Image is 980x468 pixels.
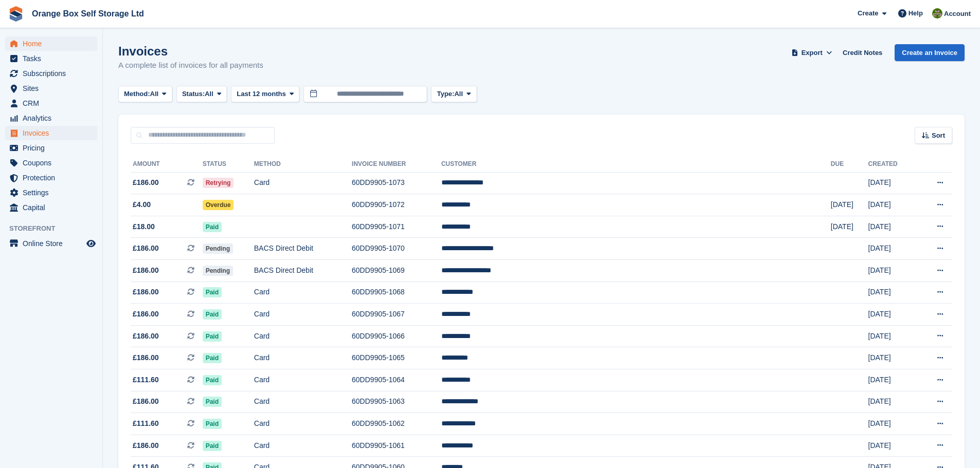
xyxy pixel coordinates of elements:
[352,194,441,216] td: 60DD9905-1072
[203,244,233,254] span: Pending
[133,265,159,276] span: £186.00
[133,418,159,429] span: £111.60
[5,236,97,251] a: menu
[352,172,441,194] td: 60DD9905-1073
[352,282,441,304] td: 60DD9905-1068
[231,86,299,103] button: Last 12 months
[352,435,441,457] td: 60DD9905-1061
[203,156,254,173] th: Status
[868,304,917,326] td: [DATE]
[868,172,917,194] td: [DATE]
[441,156,831,173] th: Customer
[5,81,97,96] a: menu
[944,9,971,19] span: Account
[5,141,97,155] a: menu
[868,413,917,435] td: [DATE]
[352,304,441,326] td: 60DD9905-1067
[5,185,97,200] a: menu
[831,216,868,238] td: [DATE]
[437,89,454,99] span: Type:
[254,435,352,457] td: Card
[5,171,97,185] a: menu
[23,81,84,96] span: Sites
[118,86,172,103] button: Method: All
[118,60,263,71] p: A complete list of invoices for all payments
[203,397,222,407] span: Paid
[868,347,917,369] td: [DATE]
[254,391,352,413] td: Card
[831,194,868,216] td: [DATE]
[133,440,159,451] span: £186.00
[858,8,878,18] span: Create
[839,44,886,61] a: Credit Notes
[133,287,159,297] span: £186.00
[831,156,868,173] th: Due
[203,375,222,385] span: Paid
[203,287,222,297] span: Paid
[254,413,352,435] td: Card
[182,89,205,99] span: Status:
[23,126,84,140] span: Invoices
[203,441,222,451] span: Paid
[133,375,159,385] span: £111.60
[5,51,97,66] a: menu
[203,266,233,276] span: Pending
[868,369,917,391] td: [DATE]
[9,223,102,234] span: Storefront
[932,8,942,18] img: Pippa White
[932,130,945,141] span: Sort
[203,222,222,232] span: Paid
[868,216,917,238] td: [DATE]
[254,325,352,347] td: Card
[133,352,159,363] span: £186.00
[352,325,441,347] td: 60DD9905-1066
[868,391,917,413] td: [DATE]
[431,86,476,103] button: Type: All
[205,89,213,99] span: All
[23,66,84,81] span: Subscriptions
[254,369,352,391] td: Card
[124,89,150,99] span: Method:
[133,331,159,342] span: £186.00
[352,156,441,173] th: Invoice Number
[868,435,917,457] td: [DATE]
[23,171,84,185] span: Protection
[203,309,222,320] span: Paid
[5,156,97,170] a: menu
[133,177,159,188] span: £186.00
[352,413,441,435] td: 60DD9905-1062
[133,309,159,320] span: £186.00
[868,282,917,304] td: [DATE]
[23,236,84,251] span: Online Store
[868,260,917,282] td: [DATE]
[254,172,352,194] td: Card
[352,391,441,413] td: 60DD9905-1063
[5,200,97,215] a: menu
[352,216,441,238] td: 60DD9905-1071
[23,51,84,66] span: Tasks
[254,238,352,260] td: BACS Direct Debit
[203,419,222,429] span: Paid
[868,238,917,260] td: [DATE]
[23,200,84,215] span: Capital
[868,194,917,216] td: [DATE]
[254,260,352,282] td: BACS Direct Debit
[133,243,159,254] span: £186.00
[203,178,234,188] span: Retrying
[868,156,917,173] th: Created
[254,304,352,326] td: Card
[176,86,227,103] button: Status: All
[118,44,263,58] h1: Invoices
[254,282,352,304] td: Card
[23,36,84,51] span: Home
[789,44,834,61] button: Export
[5,96,97,110] a: menu
[254,347,352,369] td: Card
[133,221,155,232] span: £18.00
[801,48,823,58] span: Export
[133,199,151,210] span: £4.00
[352,260,441,282] td: 60DD9905-1069
[254,156,352,173] th: Method
[352,369,441,391] td: 60DD9905-1064
[868,325,917,347] td: [DATE]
